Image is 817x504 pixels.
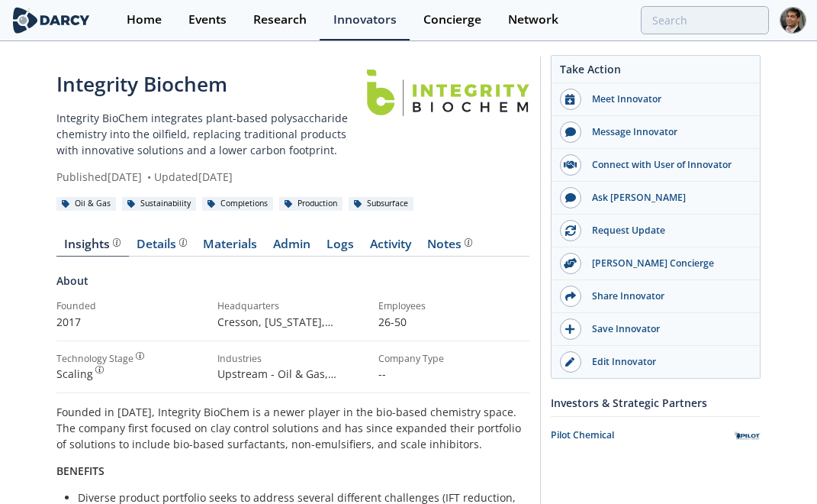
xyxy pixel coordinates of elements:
[551,422,761,449] a: Pilot Chemical Pilot Chemical
[780,7,806,34] img: Profile
[56,197,117,211] div: Oil & Gas
[552,346,760,378] a: Edit Innovator
[581,224,752,237] div: Request Update
[581,289,752,303] div: Share Innovator
[423,14,481,26] div: Concierge
[127,14,162,26] div: Home
[279,197,343,211] div: Production
[378,366,529,382] p: --
[581,355,752,369] div: Edit Innovator
[349,197,414,211] div: Subsurface
[581,191,752,205] div: Ask [PERSON_NAME]
[179,238,188,247] img: information.svg
[581,322,752,336] div: Save Innovator
[362,238,420,257] a: Activity
[188,14,227,26] div: Events
[137,238,187,250] div: Details
[551,428,734,442] div: Pilot Chemical
[734,422,761,449] img: Pilot Chemical
[551,389,761,416] div: Investors & Strategic Partners
[95,366,104,374] img: information.svg
[56,273,529,299] div: About
[56,366,207,382] div: Scaling
[508,14,558,26] div: Network
[113,238,121,247] img: information.svg
[11,7,92,34] img: logo-wide.svg
[465,238,473,247] img: information.svg
[56,404,529,452] p: Founded in [DATE], Integrity BioChem is a newer player in the bio-based chemistry space. The comp...
[217,367,336,413] span: Upstream - Oil & Gas, Chemicals & Materials, Metals & Mining
[64,238,121,250] div: Insights
[641,6,769,34] input: Advanced Search
[552,61,760,83] div: Take Action
[427,238,472,250] div: Notes
[753,443,802,489] iframe: chat widget
[122,197,197,211] div: Sustainability
[378,299,529,313] div: Employees
[56,299,207,313] div: Founded
[136,352,144,360] img: information.svg
[581,125,752,139] div: Message Innovator
[56,69,367,99] div: Integrity Biochem
[56,464,105,478] strong: BENEFITS
[217,352,368,366] div: Industries
[217,299,368,313] div: Headquarters
[56,110,367,158] p: Integrity BioChem integrates plant-based polysaccharide chemistry into the oilfield, replacing tr...
[195,238,265,257] a: Materials
[378,352,529,366] div: Company Type
[145,170,154,184] span: •
[202,197,274,211] div: Completions
[378,314,529,330] p: 26-50
[552,313,760,346] button: Save Innovator
[265,238,319,257] a: Admin
[420,238,481,257] a: Notes
[581,158,752,172] div: Connect with User of Innovator
[319,238,362,257] a: Logs
[333,14,397,26] div: Innovators
[581,92,752,106] div: Meet Innovator
[581,257,752,270] div: [PERSON_NAME] Concierge
[56,314,207,330] p: 2017
[56,169,367,185] div: Published [DATE] Updated [DATE]
[217,314,368,330] p: Cresson, [US_STATE] , [GEOGRAPHIC_DATA]
[56,352,133,366] div: Technology Stage
[56,238,129,257] a: Insights
[253,14,307,26] div: Research
[129,238,195,257] a: Details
